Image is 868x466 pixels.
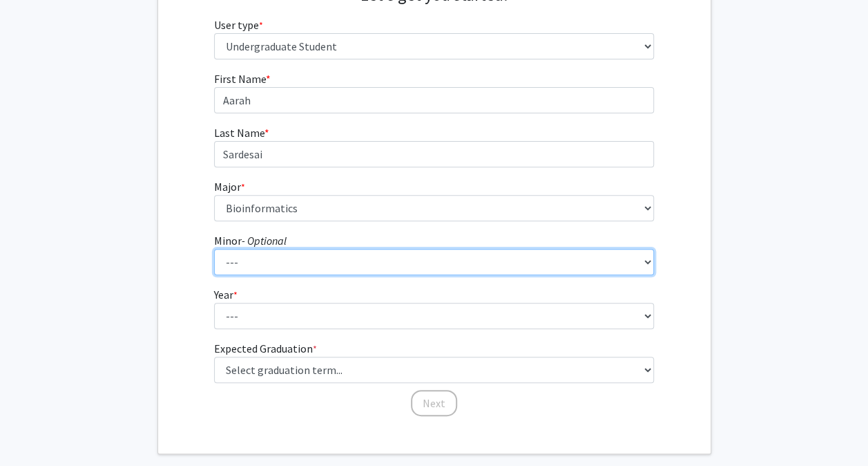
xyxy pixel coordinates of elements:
label: Expected Graduation [214,340,317,357]
label: Year [214,286,238,303]
span: Last Name [214,126,264,140]
i: - Optional [242,234,287,248]
label: Major [214,178,245,195]
button: Next [411,390,457,416]
label: User type [214,17,263,33]
span: First Name [214,72,266,86]
iframe: Chat [10,404,59,456]
label: Minor [214,232,287,249]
